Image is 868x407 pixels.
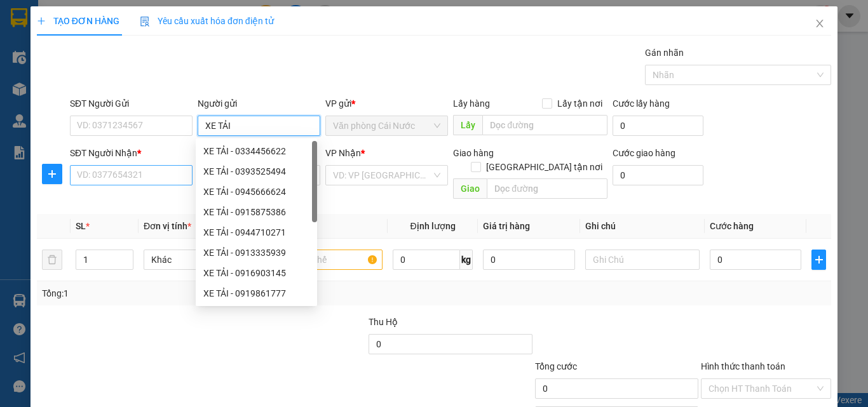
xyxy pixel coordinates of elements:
div: XE TẢI - 0393525494 [196,161,317,182]
input: Dọc đường [487,178,607,199]
span: close [815,18,825,29]
span: Tổng cước [535,361,577,371]
div: XE TẢI - 0944710271 [196,222,317,243]
label: Cước lấy hàng [613,98,670,109]
div: VP gửi [325,97,448,110]
span: Giá trị hàng [483,221,530,231]
input: Cước lấy hàng [613,116,703,136]
button: delete [42,250,62,270]
th: Ghi chú [580,214,705,239]
span: TẠO ĐƠN HÀNG [37,16,119,26]
input: Ghi Chú [585,250,700,270]
div: Tổng: 1 [42,286,336,300]
span: plus [43,169,62,179]
div: XE TẢI - 0393525494 [203,164,309,178]
span: VP Nhận [325,148,361,158]
span: Định lượng [410,221,455,231]
img: icon [140,17,150,27]
span: plus [37,17,46,25]
div: XE TẢI - 0913335939 [196,243,317,263]
span: Yêu cầu xuất hóa đơn điện tử [140,16,274,26]
div: XE TẢI - 0915875386 [196,202,317,222]
div: XE TẢI - 0945666624 [203,185,309,199]
span: Lấy tận nơi [552,97,607,110]
span: kg [460,250,473,270]
button: plus [42,164,62,184]
span: Thu Hộ [369,317,398,327]
input: VD: Bàn, Ghế [268,250,383,270]
span: Văn phòng Cái Nước [333,116,440,135]
div: XE TẢI - 0944710271 [203,225,309,239]
div: XE TẢI - 0916903145 [196,263,317,283]
input: Dọc đường [482,115,607,135]
div: XE TẢI - 0916903145 [203,266,309,280]
div: XE TẢI - 0334456622 [203,144,309,158]
div: Người gửi [198,97,320,110]
span: Cước hàng [710,221,754,231]
span: plus [812,255,825,265]
button: Close [802,6,837,42]
div: XE TẢI - 0913335939 [203,246,309,260]
span: Giao hàng [453,148,494,158]
label: Hình thức thanh toán [701,361,785,371]
div: XE TẢI - 0945666624 [196,182,317,202]
div: XE TẢI - 0919861777 [196,283,317,304]
span: Khác [151,250,250,269]
span: [GEOGRAPHIC_DATA] tận nơi [481,160,607,174]
span: Lấy [453,115,482,135]
div: XE TẢI - 0915875386 [203,205,309,219]
input: Cước giao hàng [613,165,703,185]
span: SL [76,221,86,231]
div: SĐT Người Nhận [70,146,193,160]
div: SĐT Người Gửi [70,97,193,110]
input: 0 [483,250,574,270]
span: Đơn vị tính [144,221,191,231]
div: XE TẢI - 0334456622 [196,141,317,161]
label: Gán nhãn [645,48,684,58]
span: Giao [453,178,487,199]
div: XE TẢI - 0919861777 [203,286,309,300]
button: plus [811,250,826,270]
span: Lấy hàng [453,98,490,109]
label: Cước giao hàng [613,148,675,158]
